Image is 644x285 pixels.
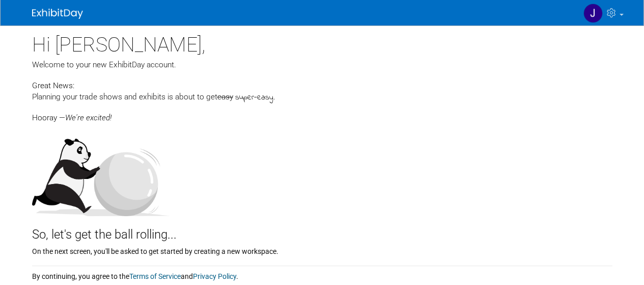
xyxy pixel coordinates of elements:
[32,91,612,103] div: Planning your trade shows and exhibits is about to get .
[129,272,181,280] a: Terms of Service
[32,9,83,19] img: ExhibitDay
[217,92,233,101] span: easy
[32,216,612,244] div: So, let's get the ball rolling...
[32,59,612,70] div: Welcome to your new ExhibitDay account.
[65,113,111,122] span: We're excited!
[32,80,612,91] div: Great News:
[193,272,236,280] a: Privacy Policy
[32,266,612,281] div: By continuing, you agree to the and .
[32,244,612,256] div: On the next screen, you'll be asked to get started by creating a new workspace.
[235,92,273,103] span: super-easy
[583,4,603,23] img: Jenae Brooks
[32,25,612,59] div: Hi [PERSON_NAME],
[32,128,170,216] img: Let's get the ball rolling
[32,103,612,123] div: Hooray —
